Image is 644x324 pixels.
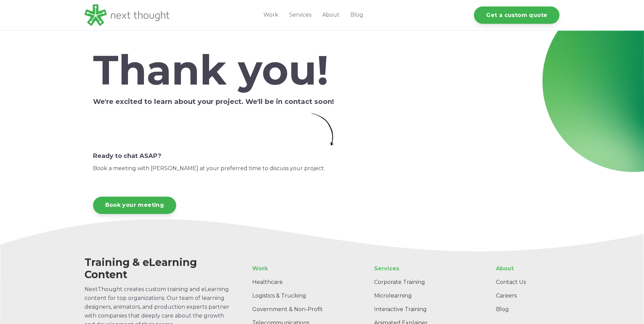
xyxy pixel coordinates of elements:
a: Get a custom quote [474,6,559,24]
h2: Thank you! [93,47,551,93]
a: Healthcare [247,275,349,289]
h5: We're excited to learn about your project. We'll be in contact soon! [93,97,551,106]
a: Corporate Training [369,275,478,289]
a: Interactive Training [369,303,478,316]
p: Book a meeting with [PERSON_NAME] at your preferred time to discuss your project. [93,164,551,173]
span: Training & eLearning Content [85,256,197,281]
img: LG - NextThought Logo [85,4,169,26]
a: About [491,262,559,275]
a: Logistics & Trucking [247,289,349,303]
a: Book your meeting [93,197,177,214]
img: Simple Arrow [310,113,334,146]
h6: Ready to chat ASAP? [93,152,551,160]
div: Navigation Menu [491,262,559,316]
a: Microlearning [369,289,478,303]
a: Careers [491,289,559,303]
a: Services [369,262,478,275]
a: Blog [491,303,559,316]
a: Work [247,262,349,275]
a: Government & Non-Profit [247,303,349,316]
a: Contact Us [491,275,559,289]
